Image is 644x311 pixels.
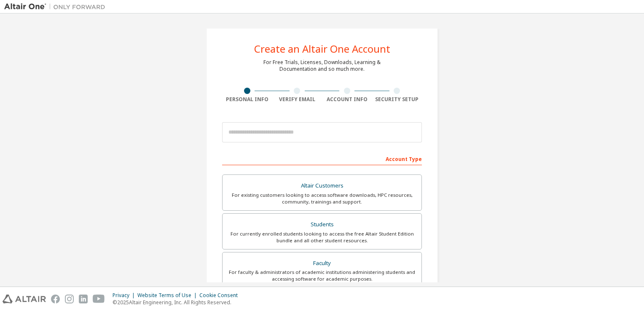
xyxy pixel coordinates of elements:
[79,295,88,303] img: linkedin.svg
[222,96,272,103] div: Personal Info
[222,152,422,165] div: Account Type
[137,292,199,299] div: Website Terms of Use
[65,295,74,303] img: instagram.svg
[113,299,243,306] p: © 2025 Altair Engineering, Inc. All Rights Reserved.
[322,96,372,103] div: Account Info
[228,180,416,192] div: Altair Customers
[272,96,322,103] div: Verify Email
[372,96,422,103] div: Security Setup
[263,59,381,72] div: For Free Trials, Licenses, Downloads, Learning & Documentation and so much more.
[199,292,243,299] div: Cookie Consent
[113,292,137,299] div: Privacy
[228,257,416,269] div: Faculty
[254,44,390,54] div: Create an Altair One Account
[93,295,105,303] img: youtube.svg
[228,192,416,205] div: For existing customers looking to access software downloads, HPC resources, community, trainings ...
[51,295,60,303] img: facebook.svg
[228,269,416,282] div: For faculty & administrators of academic institutions administering students and accessing softwa...
[3,295,46,303] img: altair_logo.svg
[228,231,416,244] div: For currently enrolled students looking to access the free Altair Student Edition bundle and all ...
[228,219,416,231] div: Students
[4,3,110,11] img: Altair One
